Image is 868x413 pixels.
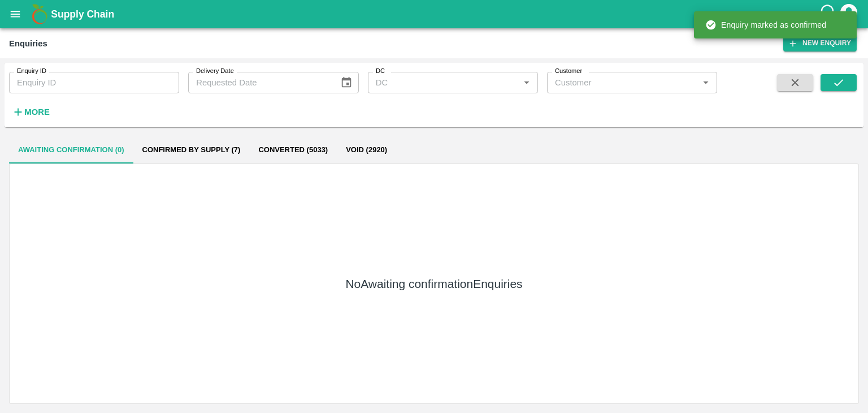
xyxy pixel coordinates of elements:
[839,2,859,26] div: account of current user
[28,3,51,25] img: logo
[188,72,331,93] input: Requested Date
[345,276,522,292] h5: No Awaiting confirmation Enquiries
[9,72,179,93] input: Enquiry ID
[519,75,534,90] button: Open
[249,136,337,164] button: Converted (5033)
[9,136,133,164] button: Awaiting confirmation (0)
[783,35,857,51] button: New Enquiry
[9,36,47,51] div: Enquiries
[336,72,357,93] button: Choose date
[9,102,53,122] button: More
[2,1,28,27] button: open drawer
[51,8,114,20] b: Supply Chain
[555,67,582,76] label: Customer
[196,67,234,76] label: Delivery Date
[819,4,839,24] div: customer-support
[371,75,516,90] input: DC
[51,6,819,22] a: Supply Chain
[17,67,46,76] label: Enquiry ID
[550,75,695,90] input: Customer
[376,67,385,76] label: DC
[698,75,713,90] button: Open
[337,136,396,164] button: Void (2920)
[133,136,250,164] button: Confirmed by supply (7)
[24,107,50,117] strong: More
[705,15,826,35] div: Enquiry marked as confirmed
